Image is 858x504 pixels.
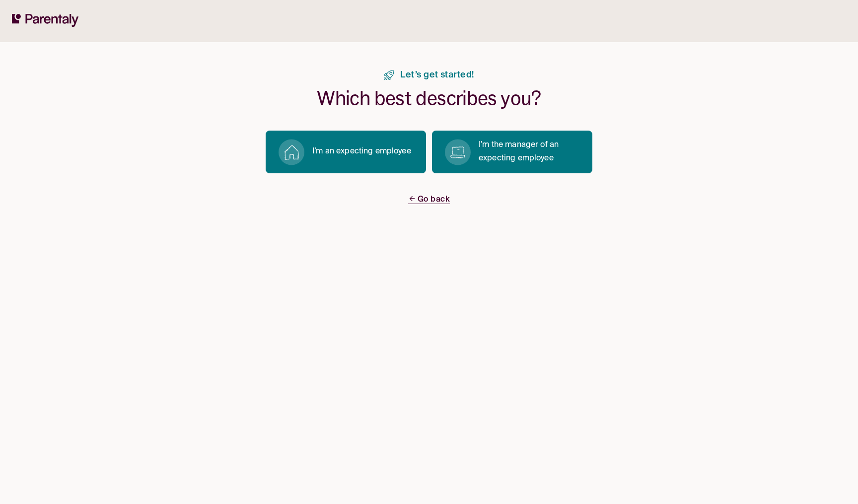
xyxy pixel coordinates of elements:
[479,139,580,165] p: I’m the manager of an expecting employee
[408,193,450,207] a: Go back
[317,86,541,111] h1: Which best describes you?
[400,70,474,80] span: Let’s get started!
[312,145,411,158] p: I’m an expecting employee
[432,131,592,173] button: I’m the manager of an expecting employee
[408,196,450,204] span: Go back
[266,131,426,173] button: I’m an expecting employee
